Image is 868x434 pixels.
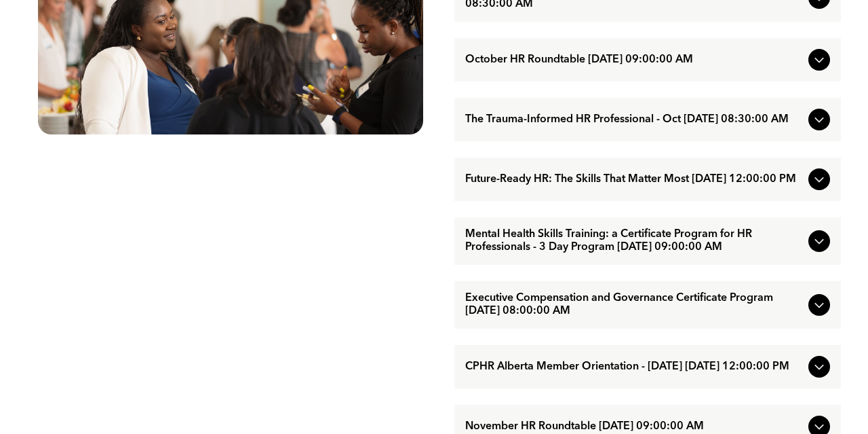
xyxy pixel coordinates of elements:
span: CPHR Alberta Member Orientation - [DATE] [DATE] 12:00:00 PM [465,361,803,374]
span: The Trauma-Informed HR Professional - Oct [DATE] 08:30:00 AM [465,113,803,126]
span: Future-Ready HR: The Skills That Matter Most [DATE] 12:00:00 PM [465,173,803,186]
span: Executive Compensation and Governance Certificate Program [DATE] 08:00:00 AM [465,292,803,318]
span: Mental Health Skills Training: a Certificate Program for HR Professionals - 3 Day Program [DATE] ... [465,228,803,254]
span: November HR Roundtable [DATE] 09:00:00 AM [465,420,803,433]
span: October HR Roundtable [DATE] 09:00:00 AM [465,54,803,67]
